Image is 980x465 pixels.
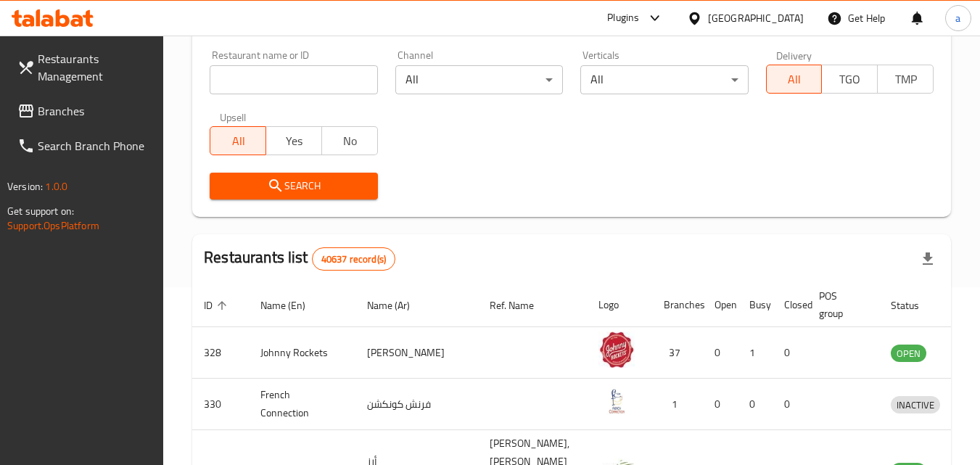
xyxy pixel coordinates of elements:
[221,177,366,195] span: Search
[265,126,322,155] button: Yes
[210,173,377,199] button: Search
[891,396,940,413] div: INACTIVE
[204,247,395,271] h2: Restaurants list
[828,69,872,90] span: TGO
[819,287,862,322] span: POS group
[7,216,99,235] a: Support.OpsPlatform
[598,383,635,419] img: French Connection
[652,379,703,430] td: 1
[580,65,748,94] div: All
[272,131,316,152] span: Yes
[891,345,926,362] div: OPEN
[773,69,817,90] span: All
[776,50,812,60] label: Delivery
[6,94,164,128] a: Branches
[313,252,395,266] span: 40637 record(s)
[891,297,938,314] span: Status
[703,283,738,327] th: Open
[738,379,773,430] td: 0
[38,137,152,155] span: Search Branch Phone
[738,283,773,327] th: Busy
[598,332,635,368] img: Johnny Rockets
[210,126,266,155] button: All
[652,327,703,379] td: 37
[891,397,940,413] span: INACTIVE
[367,297,429,314] span: Name (Ar)
[7,177,43,196] span: Version:
[6,128,164,163] a: Search Branch Phone
[607,9,639,27] div: Plugins
[773,283,807,327] th: Closed
[766,65,823,94] button: All
[210,65,377,94] input: Search for restaurant name or ID..
[38,102,152,120] span: Branches
[395,65,563,94] div: All
[328,131,372,152] span: No
[703,327,738,379] td: 0
[738,327,773,379] td: 1
[355,327,478,379] td: [PERSON_NAME]
[773,327,807,379] td: 0
[216,131,260,152] span: All
[955,10,960,26] span: a
[891,345,926,362] span: OPEN
[490,297,553,314] span: Ref. Name
[7,202,74,221] span: Get support on:
[204,297,231,314] span: ID
[708,10,804,26] div: [GEOGRAPHIC_DATA]
[910,242,945,276] div: Export file
[355,379,478,430] td: فرنش كونكشن
[260,297,324,314] span: Name (En)
[45,177,67,196] span: 1.0.0
[38,50,152,85] span: Restaurants Management
[703,379,738,430] td: 0
[877,65,934,94] button: TMP
[773,379,807,430] td: 0
[6,41,164,94] a: Restaurants Management
[249,379,355,430] td: French Connection
[652,283,703,327] th: Branches
[312,247,395,271] div: Total records count
[192,379,249,430] td: 330
[321,126,378,155] button: No
[192,327,249,379] td: 328
[220,112,247,122] label: Upsell
[821,65,878,94] button: TGO
[210,15,934,37] h2: Restaurant search
[884,69,928,90] span: TMP
[249,327,355,379] td: Johnny Rockets
[587,283,652,327] th: Logo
